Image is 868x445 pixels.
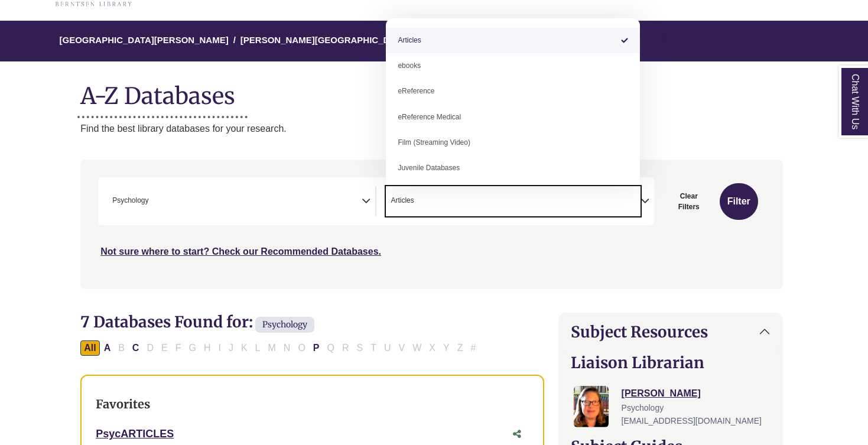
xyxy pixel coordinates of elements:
[661,183,717,220] button: Clear Filters
[417,197,422,207] textarea: Search
[574,386,609,427] img: Jessica Moore
[100,246,381,256] a: Not sure where to start? Check our Recommended Databases.
[622,388,701,398] a: [PERSON_NAME]
[80,73,783,109] h1: A-Z Databases
[112,195,148,206] span: Psychology
[386,130,640,155] li: Film (Streaming Video)
[80,160,783,288] nav: Search filters
[80,312,253,332] span: 7 Databases Found for:
[129,340,143,356] button: Filter Results C
[386,53,640,79] li: ebooks
[80,340,99,356] button: All
[622,416,762,425] span: [EMAIL_ADDRESS][DOMAIN_NAME]
[386,79,640,104] li: eReference
[100,340,115,356] button: Filter Results A
[96,397,528,411] h3: Favorites
[571,353,771,372] h2: Liaison Librarian
[80,342,480,352] div: Alpha-list to filter by first letter of database name
[108,195,148,206] li: Psychology
[310,340,323,356] button: Filter Results P
[391,195,414,206] span: Articles
[80,121,783,137] p: Find the best library databases for your research.
[622,403,664,412] span: Psychology
[386,195,414,206] li: Articles
[60,33,229,45] a: [GEOGRAPHIC_DATA][PERSON_NAME]
[720,183,758,220] button: Submit for Search Results
[240,33,409,45] a: [PERSON_NAME][GEOGRAPHIC_DATA]
[559,313,782,350] button: Subject Resources
[386,155,640,181] li: Juvenile Databases
[386,105,640,130] li: eReference Medical
[80,21,783,61] nav: breadcrumb
[96,428,174,440] a: PsycARTICLES
[255,317,314,333] span: Psychology
[386,28,640,53] li: Articles
[151,197,157,207] textarea: Search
